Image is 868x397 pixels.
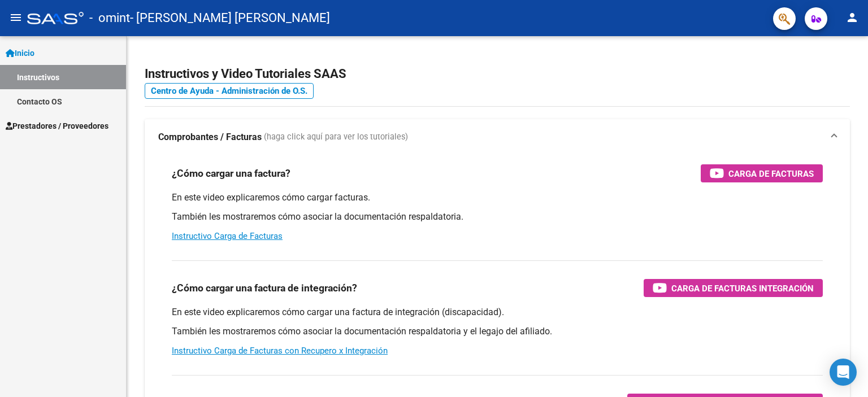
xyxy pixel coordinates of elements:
h3: ¿Cómo cargar una factura? [172,165,290,181]
div: Open Intercom Messenger [830,359,857,386]
mat-icon: person [845,11,859,24]
span: - omint [89,6,130,30]
h2: Instructivos y Video Tutoriales SAAS [145,63,850,85]
strong: Comprobantes / Facturas [158,131,262,143]
span: Carga de Facturas [728,167,814,181]
span: Inicio [6,47,34,59]
button: Carga de Facturas [701,164,823,182]
a: Centro de Ayuda - Administración de O.S. [145,83,314,99]
span: - [PERSON_NAME] [PERSON_NAME] [130,6,330,30]
span: Prestadores / Proveedores [6,120,108,132]
p: También les mostraremos cómo asociar la documentación respaldatoria y el legajo del afiliado. [172,325,823,338]
span: (haga click aquí para ver los tutoriales) [264,131,408,143]
p: En este video explicaremos cómo cargar facturas. [172,191,823,204]
p: En este video explicaremos cómo cargar una factura de integración (discapacidad). [172,306,823,319]
span: Carga de Facturas Integración [671,281,814,295]
h3: ¿Cómo cargar una factura de integración? [172,280,357,296]
a: Instructivo Carga de Facturas [172,231,283,241]
a: Instructivo Carga de Facturas con Recupero x Integración [172,346,388,356]
mat-icon: menu [9,11,23,24]
button: Carga de Facturas Integración [644,279,823,297]
mat-expansion-panel-header: Comprobantes / Facturas (haga click aquí para ver los tutoriales) [145,119,850,155]
p: También les mostraremos cómo asociar la documentación respaldatoria. [172,211,823,223]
